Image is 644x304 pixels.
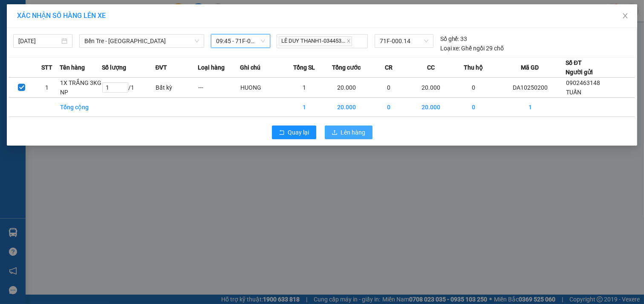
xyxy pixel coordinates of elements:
div: [PERSON_NAME] [66,7,157,18]
span: STT [41,63,52,72]
td: 20.000 [410,78,452,98]
td: 1 [283,98,325,117]
span: Loại hàng [198,63,225,72]
span: Nhận: [66,8,87,17]
span: Loại xe: [440,44,460,53]
span: rollback [279,129,285,136]
div: TRÚC [66,18,157,28]
td: 1X TRẮNG 3KG NP [60,78,102,98]
span: upload [332,129,338,136]
div: Ghế ngồi 29 chỗ [440,44,504,53]
td: 0 [368,78,410,98]
span: Tên hàng [60,63,85,72]
div: TUẤN [7,28,61,38]
span: Thu hộ [464,63,483,72]
span: ĐVT [155,63,167,72]
span: Mã GD [521,63,539,72]
span: Ghi chú [240,63,260,72]
td: 1 [35,78,60,98]
div: 33 [440,34,468,44]
span: Gửi: [7,8,20,17]
span: CC [427,63,435,72]
span: LÊ DUY THANH1-034453... [279,36,352,46]
span: Tổng SL [293,63,315,72]
td: HUONG [240,78,283,98]
span: XÁC NHẬN SỐ HÀNG LÊN XE [17,12,106,20]
input: 12/10/2025 [18,36,60,46]
span: Số lượng [102,63,126,72]
td: 0 [452,78,494,98]
span: Tổng cước [332,63,361,72]
td: 0 [368,98,410,117]
span: TUẤN [566,89,581,96]
span: 71F-000.14 [380,35,428,47]
td: Bất kỳ [155,78,197,98]
td: DA10250200 [494,78,566,98]
div: Trạm Đông Á [7,7,61,28]
span: down [194,38,199,44]
td: 20.000 [325,78,367,98]
td: 20.000 [325,98,367,117]
div: 20.000 [65,55,158,76]
span: Số ghế: [440,34,459,44]
td: 1 [283,78,325,98]
td: --- [198,78,240,98]
span: Chưa [PERSON_NAME] : [65,55,125,75]
span: CR [385,63,393,72]
span: 0902463148 [566,79,600,86]
span: Lên hàng [341,128,366,137]
span: Bến Tre - Sài Gòn [84,35,199,47]
div: Số ĐT Người gửi [566,58,593,77]
td: 1 [494,98,566,117]
td: Tổng cộng [60,98,102,117]
span: close [622,12,629,19]
td: / 1 [102,78,155,98]
span: Quay lại [288,128,309,137]
td: 20.000 [410,98,452,117]
span: close [347,39,351,43]
button: uploadLên hàng [325,126,373,139]
button: Close [613,4,637,28]
button: rollbackQuay lại [272,126,316,139]
td: 0 [452,98,494,117]
span: 09:45 - 71F-000.14 [216,35,265,47]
